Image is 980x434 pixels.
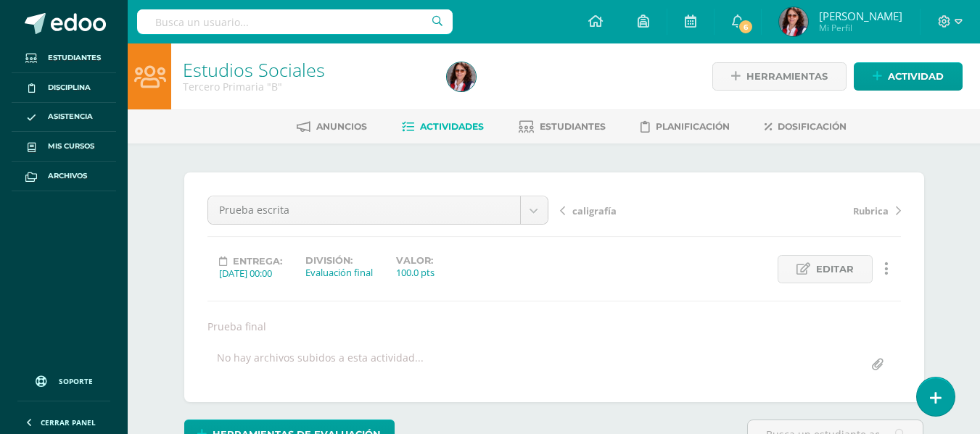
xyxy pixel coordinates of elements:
[59,376,93,386] span: Soporte
[219,267,282,280] div: [DATE] 00:00
[316,121,367,132] span: Anuncios
[17,362,110,397] a: Soporte
[778,121,847,132] span: Dosificación
[819,9,902,23] span: [PERSON_NAME]
[12,132,116,162] a: Mis cursos
[854,62,963,91] a: Actividad
[656,121,730,132] span: Planificación
[48,111,93,122] span: Asistencia
[572,204,617,217] span: caligrafía
[183,80,429,93] div: Tercero Primaria 'B'
[816,256,854,283] span: Editar
[12,43,116,73] a: Estudiantes
[779,7,808,36] img: 454bd8377fe407885e503da33f4a5c32.png
[853,204,889,217] span: Rubrica
[137,9,453,34] input: Busca un usuario...
[183,59,429,80] h1: Estudios Sociales
[208,196,548,224] a: Prueba escrita
[233,256,282,267] span: Entrega:
[305,255,373,266] label: División:
[48,52,101,64] span: Estudiantes
[712,62,847,91] a: Herramientas
[519,115,606,138] a: Estudiantes
[305,266,373,279] div: Evaluación final
[765,115,847,138] a: Dosificación
[41,417,96,427] span: Cerrar panel
[12,162,116,191] a: Archivos
[219,196,509,224] span: Prueba escrita
[641,115,730,138] a: Planificación
[888,63,944,90] span: Actividad
[202,320,907,333] div: Prueba final
[12,103,116,133] a: Asistencia
[48,82,91,93] span: Disciplina
[819,22,902,34] span: Mi Perfil
[560,203,730,217] a: caligrafía
[12,73,116,103] a: Disciplina
[217,351,424,379] div: No hay archivos subidos a esta actividad...
[396,255,435,266] label: Valor:
[420,121,484,132] span: Actividades
[402,115,484,138] a: Actividades
[738,19,754,35] span: 6
[297,115,367,138] a: Anuncios
[540,121,606,132] span: Estudiantes
[746,63,828,90] span: Herramientas
[447,62,476,91] img: 454bd8377fe407885e503da33f4a5c32.png
[48,141,94,152] span: Mis cursos
[48,170,87,182] span: Archivos
[396,266,435,279] div: 100.0 pts
[730,203,901,217] a: Rubrica
[183,57,325,82] a: Estudios Sociales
